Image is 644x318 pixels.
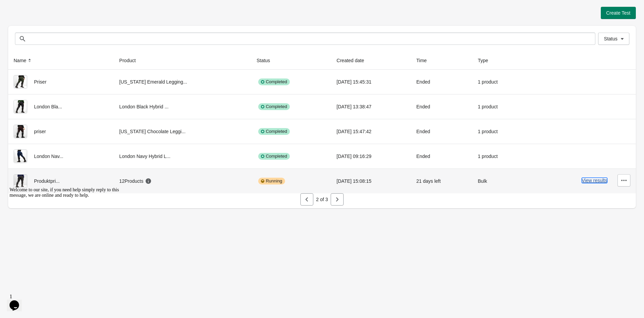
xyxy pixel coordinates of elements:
span: Status [604,36,617,41]
div: London Navy Hybrid L... [119,149,246,163]
button: Status [598,33,629,45]
div: Completed [258,153,290,160]
div: Ended [416,75,467,89]
div: 21 days left [416,174,467,188]
button: View results [582,178,607,183]
button: Created date [334,54,374,67]
div: [DATE] 15:45:31 [336,75,405,89]
div: Bulk [478,174,521,188]
div: Completed [258,128,290,135]
div: [DATE] 09:16:29 [336,149,405,163]
iframe: chat widget [7,291,29,311]
div: Completed [258,103,290,110]
div: [US_STATE] Chocolate Leggi... [119,125,246,138]
div: London Nav... [14,149,109,163]
div: Ended [416,100,467,113]
div: Ended [416,125,467,138]
div: 1 product [478,149,521,163]
div: [DATE] 15:08:15 [336,174,405,188]
div: London Black Hybrid ... [119,100,246,113]
button: Type [475,54,497,67]
button: Name [11,54,36,67]
div: 1 product [478,75,521,89]
div: [DATE] 15:47:42 [336,125,405,138]
div: 12 Products [119,178,152,184]
div: Priser [14,75,109,89]
span: Create Test [606,10,630,16]
button: Product [117,54,145,67]
div: 1 product [478,125,521,138]
span: Welcome to our site, if you need help simply reply to this message, we are online and ready to help. [3,3,112,13]
button: Status [254,54,280,67]
div: London Bla... [14,100,109,113]
div: 1 product [478,100,521,113]
button: Time [414,54,436,67]
button: Create Test [601,7,636,19]
div: Welcome to our site, if you need help simply reply to this message, we are online and ready to help. [3,3,125,14]
div: Produktpri... [14,174,109,188]
div: priser [14,125,109,138]
div: Ended [416,149,467,163]
div: [DATE] 13:38:47 [336,100,405,113]
div: [US_STATE] Emerald Legging... [119,75,246,89]
div: Completed [258,78,290,85]
div: Running [258,178,285,184]
span: 2 of 3 [316,197,328,202]
iframe: chat widget [7,184,129,287]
